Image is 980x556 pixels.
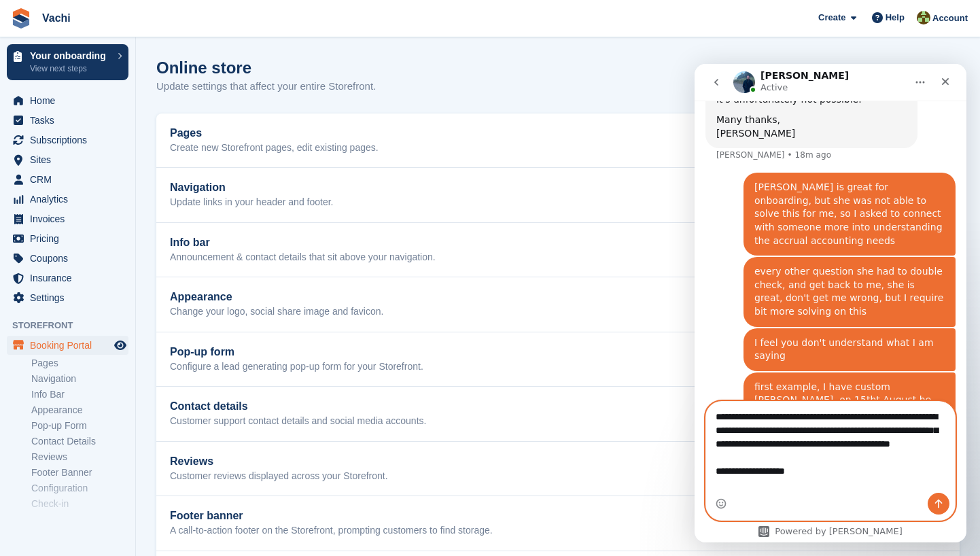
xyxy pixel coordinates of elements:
a: menu [7,111,128,130]
p: Customer reviews displayed across your Storefront. [170,470,388,483]
button: Emoji picker [21,434,32,445]
a: Pages [31,357,128,370]
img: Anete Gre [917,11,930,24]
textarea: Message… [12,338,260,429]
a: View Storefront [884,58,960,81]
a: Pages Create new Storefront pages, edit existing pages. Edit [156,114,960,168]
span: Account [932,12,968,25]
iframe: Intercom live chat [695,64,966,542]
a: Reviews Customer reviews displayed across your Storefront. Edit [156,442,960,496]
a: Contact Details [31,435,128,448]
span: Coupons [30,249,111,268]
h2: Appearance [170,291,383,303]
span: Analytics [30,190,111,209]
h2: Footer banner [170,510,493,522]
a: Reviews [31,451,128,464]
span: View Storefront [894,63,960,77]
a: Preview store [112,337,128,353]
a: Navigation [31,372,128,385]
p: Update settings that affect your entire Storefront. [156,79,376,94]
p: Change your logo, social share image and favicon. [170,306,383,318]
span: CRM [30,170,111,189]
h2: Navigation [170,181,334,194]
span: Sites [30,150,111,169]
a: Footer Banner [31,466,128,479]
p: Update links in your header and footer. [170,196,334,209]
p: Announcement & contact details that sit above your navigation. [170,251,436,264]
a: menu [7,268,128,288]
span: Create [818,11,845,24]
a: Pop-up form Configure a lead generating pop-up form for your Storefront. Edit [156,332,960,387]
a: menu [7,91,128,110]
p: Configure a lead generating pop-up form for your Storefront. [170,361,423,373]
a: menu [7,170,128,189]
a: Your onboarding View next steps [7,44,128,80]
img: stora-icon-8386f47178a22dfd0bd8f6a31ec36ba5ce8667c1dd55bd0f319d3a0aa187defe.svg [11,8,31,29]
div: first example, I have custom [PERSON_NAME], on 15tht August he has paid me through stripe for one... [60,317,250,397]
span: Insurance [30,268,111,288]
a: Navigation Update links in your header and footer. Edit [156,168,960,222]
a: menu [7,229,128,248]
span: Settings [30,288,111,307]
span: Storefront [12,319,135,332]
h2: Reviews [170,455,388,468]
h1: Online store [156,58,376,77]
span: Subscriptions [30,131,111,150]
button: Send a message… [233,429,255,451]
p: Customer support contact details and social media accounts. [170,415,426,428]
a: Footer banner A call-to-action footer on the Storefront, prompting customers to find storage. Edit [156,496,960,551]
a: Contact details Customer support contact details and social media accounts. Edit [156,387,960,441]
a: menu [7,336,128,355]
a: menu [7,209,128,228]
span: Pricing [30,229,111,248]
h2: Info bar [170,237,436,249]
p: Your onboarding [30,51,111,60]
a: Configuration [31,482,128,495]
a: menu [7,190,128,209]
a: menu [7,249,128,268]
h2: Pages [170,127,379,139]
a: Appearance Change your logo, social share image and favicon. Edit [156,277,960,332]
a: Info bar Announcement & contact details that sit above your navigation. Edit [156,223,960,277]
h2: Pop-up form [170,346,423,358]
span: Home [30,91,111,110]
span: Help [886,11,905,24]
span: Tasks [30,111,111,130]
p: A call-to-action footer on the Storefront, prompting customers to find storage. [170,525,493,537]
a: menu [7,131,128,150]
a: Pop-up Form [31,419,128,432]
a: menu [7,288,128,307]
a: Appearance [31,404,128,417]
p: Create new Storefront pages, edit existing pages. [170,142,379,154]
a: menu [7,150,128,169]
span: Invoices [30,209,111,228]
a: Vachi [37,7,76,29]
a: Check-in [31,498,128,510]
span: Booking Portal [30,336,111,355]
p: View next steps [30,63,111,75]
a: Info Bar [31,388,128,401]
h2: Contact details [170,400,426,413]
